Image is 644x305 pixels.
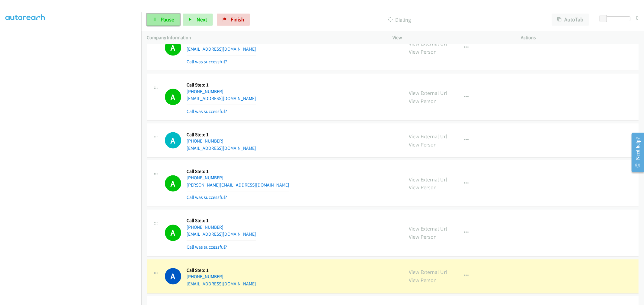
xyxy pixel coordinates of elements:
[187,138,223,144] a: [PHONE_NUMBER]
[147,34,382,41] p: Company Information
[187,96,256,101] a: [EMAIL_ADDRESS][DOMAIN_NAME]
[187,274,223,280] a: [PHONE_NUMBER]
[409,133,447,140] a: View External Url
[147,14,180,26] a: Pause
[187,244,227,250] a: Call was successful?
[552,14,589,26] button: AutoTab
[187,145,256,151] a: [EMAIL_ADDRESS][DOMAIN_NAME]
[165,225,181,241] h1: A
[636,14,639,22] div: 0
[197,16,207,23] span: Next
[187,168,289,175] h5: Call Step: 1
[161,16,174,23] span: Pause
[231,16,244,23] span: Finish
[187,231,256,237] a: [EMAIL_ADDRESS][DOMAIN_NAME]
[187,281,256,287] a: [EMAIL_ADDRESS][DOMAIN_NAME]
[187,82,256,88] h5: Call Step: 1
[165,132,181,149] h1: A
[165,132,181,149] div: The call is yet to be attempted
[165,39,181,56] h1: A
[258,16,541,24] p: Dialing
[409,269,447,276] a: View External Url
[187,108,227,114] a: Call was successful?
[409,40,447,47] a: View External Url
[393,34,510,41] p: View
[409,90,447,96] a: View External Url
[165,175,181,192] h1: A
[187,268,256,274] h5: Call Step: 1
[187,225,223,230] a: [PHONE_NUMBER]
[409,184,437,191] a: View Person
[165,268,181,285] h1: A
[409,176,447,183] a: View External Url
[187,59,227,64] a: Call was successful?
[409,234,437,241] a: View Person
[5,18,141,304] iframe: To enrich screen reader interactions, please activate Accessibility in Grammarly extension settings
[187,218,256,224] h5: Call Step: 1
[187,132,256,138] h5: Call Step: 1
[187,89,223,94] a: [PHONE_NUMBER]
[627,128,644,176] iframe: Resource Center
[409,277,437,284] a: View Person
[187,46,256,52] a: [EMAIL_ADDRESS][DOMAIN_NAME]
[409,141,437,148] a: View Person
[409,48,437,55] a: View Person
[521,34,639,41] p: Actions
[217,14,250,26] a: Finish
[187,182,289,188] a: [PERSON_NAME][EMAIL_ADDRESS][DOMAIN_NAME]
[409,98,437,105] a: View Person
[409,225,447,232] a: View External Url
[187,195,227,200] a: Call was successful?
[187,175,223,181] a: [PHONE_NUMBER]
[183,14,213,26] button: Next
[165,89,181,105] h1: A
